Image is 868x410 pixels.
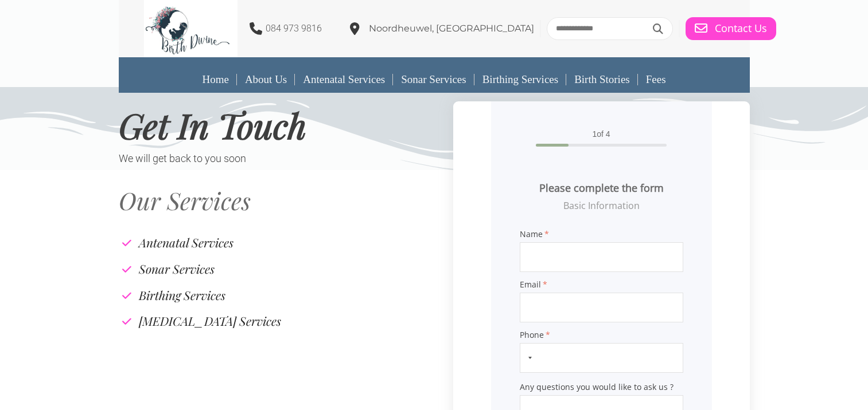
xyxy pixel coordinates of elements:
[520,344,535,372] button: Selected country
[638,66,674,93] a: Fees
[237,66,295,93] a: About Us
[520,293,683,322] input: Email
[686,17,776,40] a: Contact Us
[369,23,534,34] span: Noordheuwel, [GEOGRAPHIC_DATA]
[139,236,233,249] h4: Antenatal Services
[266,21,322,36] p: 084 973 9816
[194,66,236,93] a: Home
[520,130,683,138] span: of 4
[119,188,453,212] h2: Our Services
[592,129,597,139] span: 1
[520,281,683,289] span: Email
[715,22,767,35] span: Contact Us
[139,263,215,275] h4: Sonar Services
[139,289,225,301] h4: Birthing Services
[566,66,638,93] a: Birth Stories
[520,242,683,272] input: Name
[520,230,683,238] span: Name
[520,331,683,339] span: Phone
[520,201,683,210] h4: Basic Information
[119,152,246,164] span: We will get back to you soon
[520,343,683,373] input: Phone
[295,66,393,93] a: Antenatal Services
[520,383,683,391] span: Any questions you would like to ask us ?
[393,66,474,93] a: Sonar Services
[119,102,306,148] span: Get In Touch
[474,66,566,93] a: Birthing Services
[139,315,281,327] h4: [MEDICAL_DATA] Services
[520,181,683,195] h2: Please complete the form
